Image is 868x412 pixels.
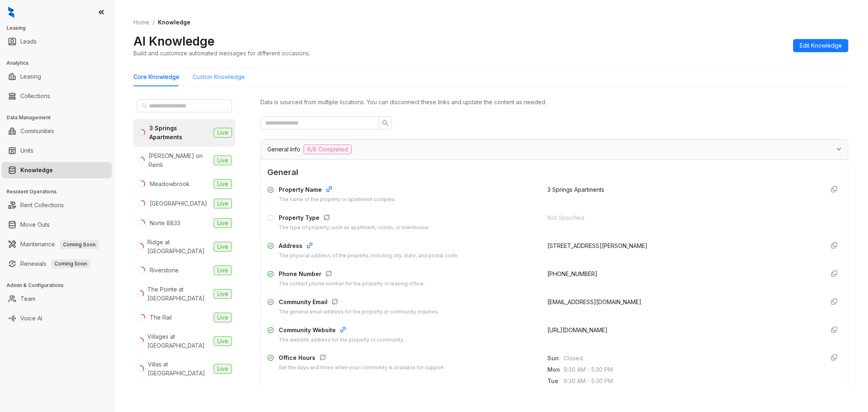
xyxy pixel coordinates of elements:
li: Leads [2,33,112,50]
a: Collections [20,88,50,104]
li: Units [2,142,112,159]
li: Team [2,291,112,307]
span: Live [214,289,232,299]
div: General Info6/8 Completed [261,140,848,159]
li: Renewals [2,256,112,272]
span: Live [214,179,232,189]
span: search [142,103,147,109]
li: Move Outs [2,217,112,233]
div: Office Hours [279,353,444,364]
div: Build and customize automated messages for different occasions. [133,49,310,57]
div: Core Knowledge [133,72,179,81]
a: Knowledge [20,162,53,178]
div: The general email address for the property or community inquiries. [279,308,439,316]
span: [URL][DOMAIN_NAME] [548,327,608,333]
div: Ridge at [GEOGRAPHIC_DATA] [148,238,210,256]
h3: Analytics [7,59,114,67]
span: Live [214,156,232,165]
li: Maintenance [2,236,112,252]
span: Sun [548,354,564,363]
div: The contact phone number for the property or leasing office. [279,280,425,288]
div: 3 Springs Apartments [149,124,210,142]
button: Edit Knowledge [793,39,848,52]
div: Not Specified [548,213,818,222]
div: The physical address of the property, including city, state, and postal code. [279,252,459,260]
div: Riverstone [150,266,179,275]
div: Community Website [279,326,404,336]
span: Live [214,265,232,275]
span: 9:30 AM - 5:30 PM [564,365,818,374]
h3: Data Management [7,114,114,121]
a: Voice AI [20,310,42,327]
li: Leasing [2,68,112,85]
div: Property Name [279,185,396,196]
div: Villas at [GEOGRAPHIC_DATA] [148,360,210,378]
span: Live [214,218,232,228]
li: Communities [2,123,112,139]
span: Live [214,336,232,346]
div: [STREET_ADDRESS][PERSON_NAME] [548,241,818,250]
div: [GEOGRAPHIC_DATA] [150,199,207,208]
div: The website address for the property or community. [279,336,404,344]
li: Knowledge [2,162,112,178]
span: 6/8 Completed [304,145,352,154]
span: Edit Knowledge [800,41,842,50]
span: search [382,120,389,126]
div: The name of the property or apartment complex. [279,196,396,204]
a: Move Outs [20,217,50,233]
span: Closed [564,354,818,363]
span: Tue [548,377,564,386]
a: Units [20,142,33,159]
span: 3 Springs Apartments [548,186,605,193]
div: Property Type [279,213,430,224]
span: expanded [837,147,842,151]
h3: Resident Operations [7,188,114,195]
span: Live [214,128,232,138]
span: Live [214,242,232,252]
span: [EMAIL_ADDRESS][DOMAIN_NAME] [548,298,642,305]
h2: AI Knowledge [133,33,214,49]
div: The type of property, such as apartment, condo, or townhouse. [279,224,430,232]
li: Collections [2,88,112,104]
div: Meadowbrook [150,180,190,188]
span: Live [214,364,232,374]
a: Communities [20,123,54,139]
a: Rent Collections [20,197,64,213]
div: Norte 8833 [150,219,180,228]
h3: Admin & Configurations [7,282,114,289]
li: Rent Collections [2,197,112,213]
span: Mon [548,365,564,374]
div: [PERSON_NAME] on Reinli [149,151,210,169]
div: Set the days and times when your community is available for support [279,364,444,372]
a: Leads [20,33,37,50]
div: Phone Number [279,270,425,280]
span: [PHONE_NUMBER] [548,270,598,277]
div: Data is sourced from multiple locations. You can disconnect these links and update the content as... [260,98,848,107]
div: The Rail [150,313,172,322]
span: Live [214,313,232,322]
div: Address [279,241,459,252]
a: Team [20,291,35,307]
li: Voice AI [2,310,112,327]
span: Coming Soon [51,259,90,268]
div: Custom Knowledge [192,72,245,81]
span: Coming Soon [60,240,99,249]
span: Knowledge [158,19,190,26]
a: RenewalsComing Soon [20,256,90,272]
span: General Info [267,145,300,154]
a: Home [132,18,151,27]
div: The Pointe at [GEOGRAPHIC_DATA] [147,285,210,303]
span: Live [214,199,232,208]
div: Community Email [279,298,439,308]
img: logo [8,7,14,18]
h3: Leasing [7,24,114,32]
li: / [153,18,155,27]
a: Leasing [20,68,41,85]
span: General [267,166,842,179]
div: Villages at [GEOGRAPHIC_DATA] [147,332,210,350]
span: 9:30 AM - 5:30 PM [564,377,818,386]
